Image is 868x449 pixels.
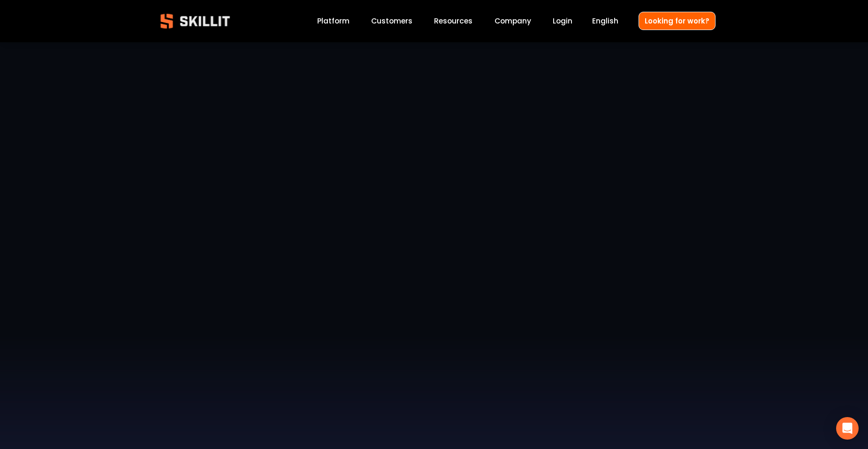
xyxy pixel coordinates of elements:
div: language picker [592,15,618,28]
a: Company [495,15,531,28]
div: Open Intercom Messenger [836,417,859,440]
a: Looking for work? [639,12,716,30]
iframe: Jack Nix Full Interview Skillit Testimonial [152,100,716,417]
a: Customers [371,15,412,28]
span: English [592,15,618,26]
a: Login [553,15,572,28]
span: Resources [434,15,472,26]
img: Skillit [152,7,238,35]
a: folder dropdown [434,15,472,28]
a: Platform [317,15,350,28]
